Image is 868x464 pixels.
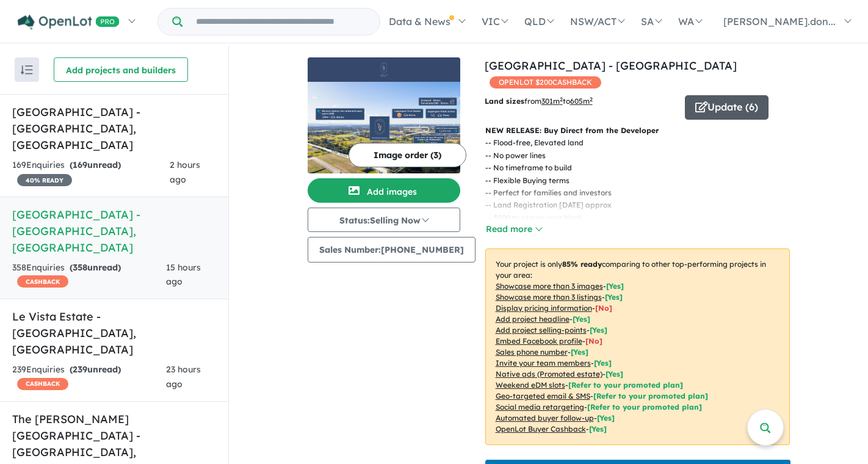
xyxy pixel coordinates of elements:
a: [GEOGRAPHIC_DATA] - [GEOGRAPHIC_DATA] [485,59,737,73]
u: Showcase more than 3 listings [496,292,602,302]
button: Sales Number:[PHONE_NUMBER] [308,237,476,263]
img: Openlot PRO Logo White [18,15,120,30]
p: - - Land Registration [DATE] approx [485,199,800,211]
img: Leppington Square Estate - Leppington [308,82,460,173]
u: OpenLot Buyer Cashback [496,424,586,433]
span: [ No ] [585,336,602,346]
b: 85 % ready [562,259,602,269]
p: - - No power lines [485,150,800,162]
a: Leppington Square Estate - Leppington LogoLeppington Square Estate - Leppington [308,57,460,173]
span: [ Yes ] [571,347,588,357]
p: - - Flood-free, Elevated land [485,137,800,149]
span: CASHBACK [17,378,68,390]
button: Add images [308,178,460,203]
span: [ No ] [595,303,612,313]
span: 169 [73,159,87,170]
p: - - No timeframe to build [485,162,800,174]
button: Read more [485,222,543,236]
span: 15 hours ago [166,262,201,288]
u: Add project headline [496,314,570,324]
span: [Yes] [606,369,623,379]
p: - - Perfect for families and investors [485,187,800,199]
span: 23 hours ago [166,364,201,390]
b: Land sizes [485,96,524,106]
u: 301 m [541,96,563,106]
span: 40 % READY [17,174,72,186]
span: 239 [73,364,87,375]
u: Showcase more than 3 images [496,281,603,291]
p: from [485,95,676,107]
span: [PERSON_NAME].don... [723,15,836,27]
u: Invite your team members [496,358,591,368]
span: CASHBACK [17,275,68,288]
u: Native ads (Promoted estate) [496,369,602,379]
strong: ( unread) [70,262,121,273]
button: Image order (3) [349,143,466,167]
span: [Yes] [597,413,615,422]
span: [Refer to your promoted plan] [568,380,683,390]
button: Update (6) [685,95,769,120]
u: Weekend eDM slots [496,380,565,390]
img: Leppington Square Estate - Leppington Logo [313,62,455,77]
strong: ( unread) [70,159,121,170]
u: Add project selling-points [496,325,587,335]
span: 2 hours ago [170,159,200,185]
span: [ Yes ] [594,358,612,368]
span: [Refer to your promoted plan] [587,402,702,411]
span: [ Yes ] [606,281,624,291]
h5: [GEOGRAPHIC_DATA] - [GEOGRAPHIC_DATA] , [GEOGRAPHIC_DATA] [12,206,216,256]
strong: ( unread) [70,364,121,375]
sup: 2 [590,96,593,103]
p: Your project is only comparing to other top-performing projects in your area: - - - - - - - - - -... [485,248,790,445]
span: to [563,96,593,106]
span: OPENLOT $ 200 CASHBACK [490,76,601,89]
button: Add projects and builders [54,57,188,82]
u: Embed Facebook profile [496,336,582,346]
p: - - $500 to secure your block [485,212,800,224]
span: [ Yes ] [573,314,590,324]
u: 605 m [570,96,593,106]
p: - - Flexible Buying terms [485,175,800,187]
span: [Refer to your promoted plan] [593,391,708,401]
u: Display pricing information [496,303,592,313]
input: Try estate name, suburb, builder or developer [185,9,377,35]
span: [ Yes ] [590,325,607,335]
span: [Yes] [589,424,607,433]
div: 358 Enquir ies [12,261,166,290]
span: 358 [73,262,87,273]
sup: 2 [560,96,563,103]
p: NEW RELEASE: Buy Direct from the Developer [485,125,790,137]
div: 169 Enquir ies [12,158,170,187]
button: Status:Selling Now [308,208,460,232]
span: [ Yes ] [605,292,623,302]
u: Social media retargeting [496,402,584,411]
img: sort.svg [21,65,33,74]
div: 239 Enquir ies [12,363,166,392]
h5: [GEOGRAPHIC_DATA] - [GEOGRAPHIC_DATA] , [GEOGRAPHIC_DATA] [12,104,216,153]
u: Automated buyer follow-up [496,413,594,422]
h5: Le Vista Estate - [GEOGRAPHIC_DATA] , [GEOGRAPHIC_DATA] [12,308,216,358]
u: Geo-targeted email & SMS [496,391,590,401]
u: Sales phone number [496,347,568,357]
